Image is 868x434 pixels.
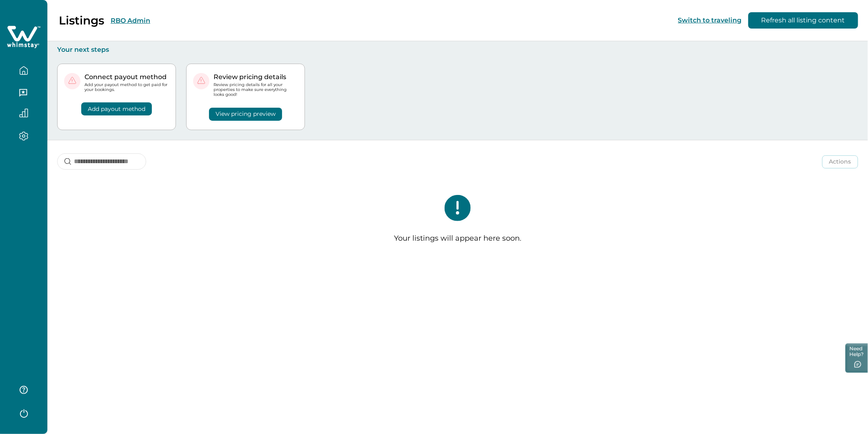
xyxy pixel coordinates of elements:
[822,155,858,168] button: Actions
[209,108,282,121] button: View pricing preview
[214,73,298,81] p: Review pricing details
[85,82,169,92] p: Add your payout method to get paid for your bookings.
[111,17,150,24] button: RBO Admin
[394,234,521,243] p: Your listings will appear here soon.
[81,102,152,115] button: Add payout method
[748,12,858,29] button: Refresh all listing content
[214,82,298,97] p: Review pricing details for all your properties to make sure everything looks good!
[57,46,858,54] p: Your next steps
[85,73,169,81] p: Connect payout method
[678,16,742,24] button: Switch to traveling
[59,13,104,27] p: Listings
